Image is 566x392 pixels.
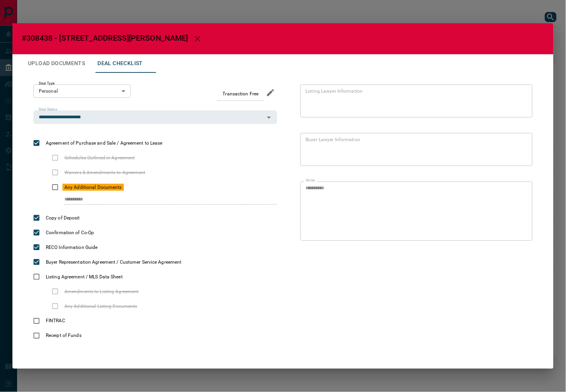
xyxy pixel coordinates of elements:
textarea: text field [306,136,524,163]
input: checklist input [64,195,261,205]
span: Amendments to Listing Agreement [63,288,141,295]
span: Agreement of Purchase and Sale / Agreement to Lease [44,140,165,147]
span: Schedules Outlined in Agreement [63,154,137,161]
span: RECO Information Guide [44,244,99,251]
div: Personal [33,85,131,98]
span: Copy of Deposit [44,214,82,221]
label: Deal Status [39,107,57,112]
span: Receipt of Funds [44,332,83,339]
label: Notes [306,178,315,183]
button: edit [264,86,277,99]
span: #308438 - [STREET_ADDRESS][PERSON_NAME] [22,33,188,43]
span: Any Additional Listing Documents [63,303,139,310]
label: Deal Type [39,81,55,86]
span: Waivers & Amendments to Agreement [63,169,148,176]
span: Buyer Representation Agreement / Customer Service Agreement [44,259,184,266]
span: FINTRAC [44,318,67,325]
button: Open [264,112,274,123]
span: Listing Agreement / MLS Data Sheet [44,273,125,280]
span: Confirmation of Co-Op [44,229,96,236]
textarea: text field [306,185,524,238]
textarea: text field [306,88,524,114]
span: Any Additional Documents [63,184,124,191]
button: Deal Checklist [91,54,149,73]
button: Upload Documents [22,54,91,73]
